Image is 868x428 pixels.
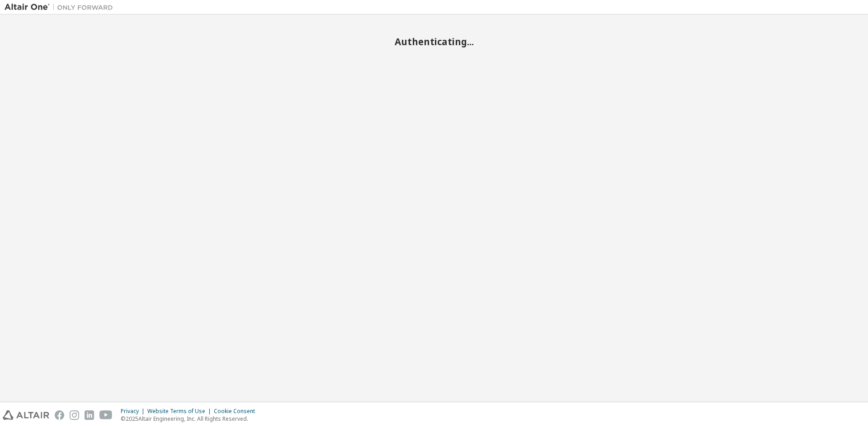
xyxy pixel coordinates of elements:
[99,410,113,420] img: youtube.svg
[5,36,863,47] h2: Authenticating...
[55,410,64,420] img: facebook.svg
[70,410,79,420] img: instagram.svg
[5,3,118,12] img: Altair One
[3,410,49,420] img: altair_logo.svg
[85,410,94,420] img: linkedin.svg
[214,408,260,415] div: Cookie Consent
[147,408,214,415] div: Website Terms of Use
[121,415,260,423] p: © 2025 Altair Engineering, Inc. All Rights Reserved.
[121,408,147,415] div: Privacy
